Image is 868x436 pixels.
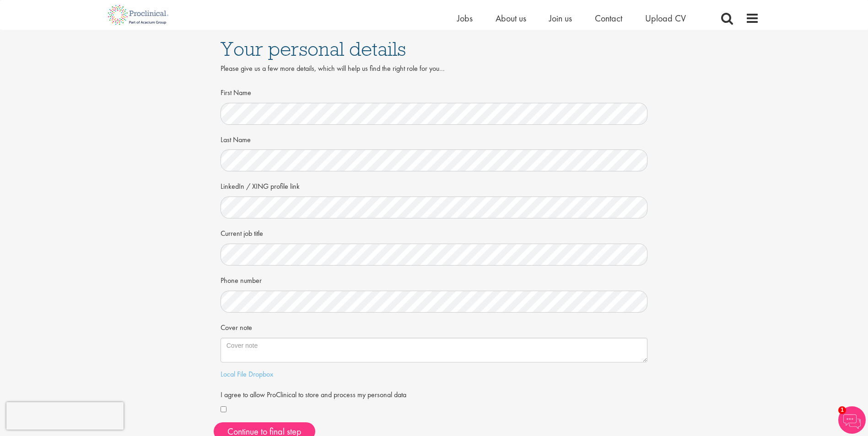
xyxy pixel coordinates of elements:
[645,12,686,24] a: Upload CV
[838,406,846,414] span: 1
[221,178,300,192] label: LinkedIn / XING profile link
[221,85,251,98] label: First Name
[496,12,526,24] a: About us
[549,12,572,24] a: Join us
[457,12,473,24] a: Jobs
[221,319,252,333] label: Cover note
[221,39,648,59] h1: Your personal details
[248,369,273,379] a: Dropbox
[221,64,648,85] div: Please give us a few more details, which will help us find the right role for you...
[221,272,262,286] label: Phone number
[221,387,406,400] label: I agree to allow ProClinical to store and process my personal data
[221,225,263,239] label: Current job title
[221,369,247,379] a: Local File
[221,132,251,145] label: Last Name
[6,402,124,430] iframe: reCAPTCHA
[595,12,622,24] a: Contact
[838,406,866,434] img: Chatbot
